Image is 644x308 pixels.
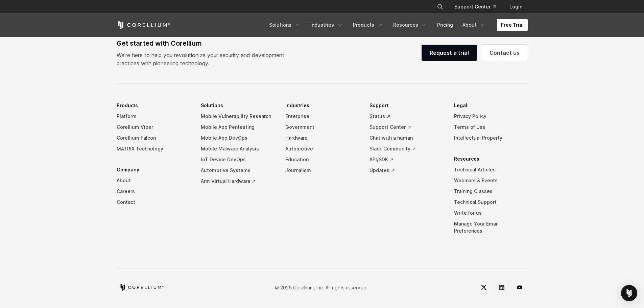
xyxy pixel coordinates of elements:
[117,143,190,154] a: MATRIX Technology
[117,122,190,133] a: Corellium Viper
[265,19,305,31] a: Solutions
[265,19,528,31] div: Navigation Menu
[481,45,528,61] a: Contact us
[454,111,528,122] a: Privacy Policy
[201,122,275,133] a: Mobile App Pentesting
[369,143,443,154] a: Slack Community ↗
[349,19,388,31] a: Products
[454,175,528,186] a: Webinars & Events
[369,133,443,143] a: Chat with a human
[285,133,359,143] a: Hardware
[504,1,528,13] a: Login
[285,111,359,122] a: Enterprise
[429,1,528,13] div: Navigation Menu
[285,154,359,165] a: Education
[389,19,432,31] a: Resources
[454,218,528,236] a: Manage Your Email Preferences
[201,111,275,122] a: Mobile Vulnerability Research
[476,279,492,295] a: Twitter
[285,122,359,133] a: Government
[511,279,528,295] a: YouTube
[454,186,528,197] a: Training Classes
[201,165,275,176] a: Automotive Systems
[275,284,368,291] p: © 2025 Corellium, Inc. All rights reserved.
[117,111,190,122] a: Platform
[369,165,443,176] a: Updates ↗
[285,165,359,176] a: Journalism
[117,51,290,67] p: We’re here to help you revolutionize your security and development practices with pioneering tech...
[433,19,457,31] a: Pricing
[117,133,190,143] a: Corellium Falcon
[454,122,528,133] a: Terms of Use
[201,143,275,154] a: Mobile Malware Analysis
[621,285,637,301] div: Open Intercom Messenger
[454,197,528,208] a: Technical Support
[369,111,443,122] a: Status ↗
[454,164,528,175] a: Technical Articles
[117,21,170,29] a: Corellium Home
[434,1,446,13] button: Search
[285,143,359,154] a: Automotive
[369,122,443,133] a: Support Center ↗
[201,154,275,165] a: IoT Device DevOps
[117,100,528,246] div: Navigation Menu
[117,175,190,186] a: About
[369,154,443,165] a: API/SDK ↗
[497,19,528,31] a: Free Trial
[117,38,290,48] div: Get started with Corellium
[201,133,275,143] a: Mobile App DevOps
[449,1,501,13] a: Support Center
[454,208,528,218] a: Write for us
[117,197,190,208] a: Contact
[201,176,275,187] a: Arm Virtual Hardware ↗
[117,186,190,197] a: Careers
[422,45,477,61] a: Request a trial
[494,279,510,295] a: LinkedIn
[454,133,528,143] a: Intellectual Property
[458,19,490,31] a: About
[119,284,164,291] a: Corellium home
[306,19,348,31] a: Industries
